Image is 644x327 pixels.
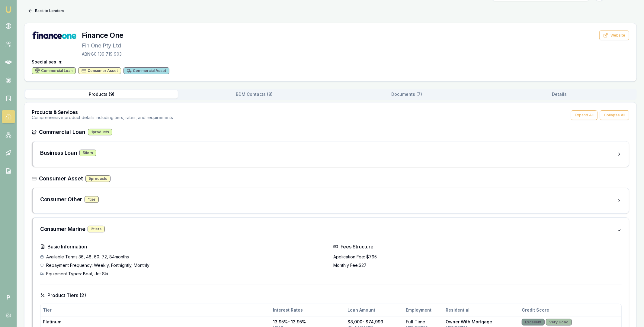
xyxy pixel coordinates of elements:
[123,67,169,74] div: Commercial Asset
[32,59,629,65] h4: Specialises In:
[82,41,123,50] p: Fin One Pty Ltd
[85,196,99,203] div: 1 tier
[46,271,108,277] span: Equipment Types: Boat, Jet Ski
[82,51,123,57] p: ABN: 80 139 719 903
[40,292,622,299] h4: Product Tiers ( 2 )
[446,319,517,325] div: owner with mortgage
[82,31,123,40] h3: Finance One
[333,262,367,268] span: Monthly Fee: $27
[24,6,68,16] button: Back to Lenders
[348,319,401,325] div: $8,000 - $74,999
[32,110,173,115] h3: Products & Services
[25,90,178,99] button: Products ( 9 )
[85,175,111,182] div: 5 products
[46,254,129,260] span: Available Terms: 36, 48, 60, 72, 84 months
[39,174,83,183] h3: Consumer Asset
[271,304,345,316] th: Interest Rates
[40,304,271,316] th: Tier
[546,319,572,325] div: Very Good
[600,110,629,120] button: Collapse All
[39,128,85,136] h3: Commercial Loan
[345,304,403,316] th: Loan Amount
[599,31,629,40] button: Website
[5,6,12,13] img: emu-icon-u.png
[483,90,636,99] button: Details
[88,129,112,135] div: 1 products
[40,149,77,157] h3: Business Loan
[331,90,483,99] button: Documents ( 7 )
[178,90,330,99] button: BDM Contacts ( 8 )
[40,225,85,233] h3: Consumer Marine
[333,254,377,260] span: Application Fee: $795
[522,319,545,325] div: Excellent
[273,319,343,325] div: 13.95% - 13.95%
[571,110,598,120] button: Expand All
[32,31,77,40] img: Finance One logo
[46,262,149,268] span: Repayment Frequency: Weekly, Fortnightly, Monthly
[88,226,105,232] div: 2 tier s
[40,195,82,204] h3: Consumer Other
[2,291,15,304] span: P
[406,319,441,325] div: full time
[519,304,621,316] th: Credit Score
[32,115,173,121] p: Comprehensive product details including tiers, rates, and requirements
[403,304,443,316] th: Employment
[32,67,76,74] div: Commercial Loan
[443,304,519,316] th: Residential
[43,319,268,325] div: Platinum
[79,150,96,156] div: 5 tier s
[78,67,121,74] div: Consumer Asset
[333,243,622,250] h4: Fees Structure
[40,243,328,250] h4: Basic Information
